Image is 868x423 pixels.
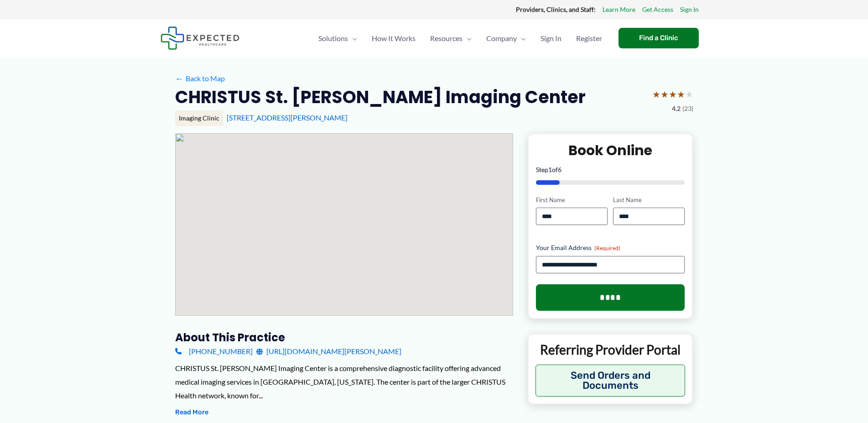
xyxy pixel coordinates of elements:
[364,22,423,54] a: How It Works
[311,22,609,54] nav: Primary Site Navigation
[672,103,681,115] span: 4.2
[517,22,526,54] span: Menu Toggle
[175,74,184,83] span: ←
[175,345,253,358] a: [PHONE_NUMBER]
[479,22,533,54] a: CompanyMenu Toggle
[558,166,561,173] span: 6
[548,166,552,173] span: 1
[685,86,693,103] span: ★
[318,22,348,54] span: Solutions
[175,86,586,108] h2: CHRISTUS St. [PERSON_NAME] Imaging Center
[372,22,416,54] span: How It Works
[161,26,239,50] img: Expected Healthcare Logo - side, dark font, small
[175,72,225,85] a: ←Back to Map
[536,243,685,252] label: Your Email Address
[680,4,699,16] a: Sign In
[536,196,608,204] label: First Name
[642,4,673,16] a: Get Access
[613,196,685,204] label: Last Name
[652,86,660,103] span: ★
[486,22,517,54] span: Company
[660,86,669,103] span: ★
[348,22,357,54] span: Menu Toggle
[516,5,596,13] strong: Providers, Clinics, and Staff:
[669,86,677,103] span: ★
[682,103,693,115] span: (23)
[569,22,609,54] a: Register
[536,167,685,173] p: Step of
[533,22,569,54] a: Sign In
[603,4,635,16] a: Learn More
[619,28,699,48] a: Find a Clinic
[175,330,513,345] h3: About this practice
[576,22,602,54] span: Register
[423,22,479,54] a: ResourcesMenu Toggle
[535,341,686,358] p: Referring Provider Portal
[677,86,685,103] span: ★
[175,110,223,126] div: Imaging Clinic
[256,345,401,358] a: [URL][DOMAIN_NAME][PERSON_NAME]
[463,22,472,54] span: Menu Toggle
[175,407,208,418] button: Read More
[175,361,513,402] div: CHRISTUS St. [PERSON_NAME] Imaging Center is a comprehensive diagnostic facility offering advance...
[541,22,561,54] span: Sign In
[535,365,686,397] button: Send Orders and Documents
[227,113,348,122] a: [STREET_ADDRESS][PERSON_NAME]
[311,22,364,54] a: SolutionsMenu Toggle
[594,245,620,251] span: (Required)
[536,141,685,159] h2: Book Online
[430,22,463,54] span: Resources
